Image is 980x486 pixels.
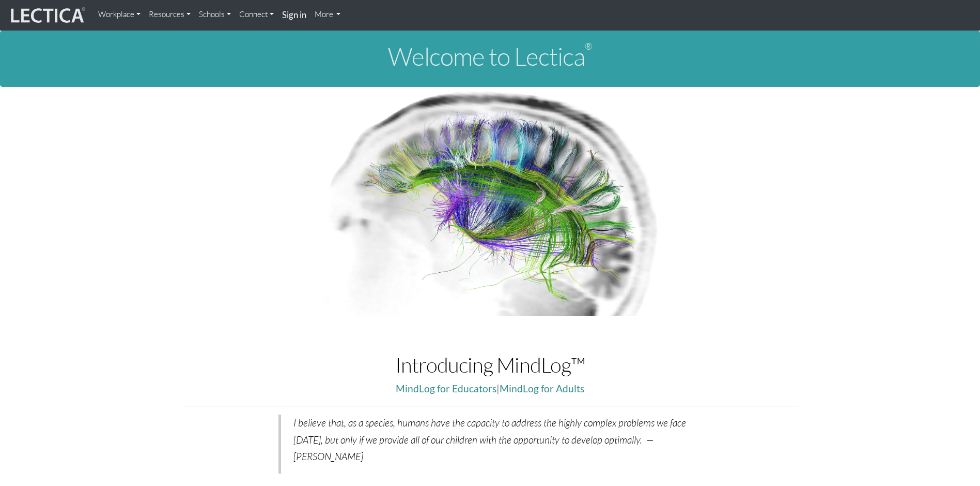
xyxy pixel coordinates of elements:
[195,4,235,25] a: Schools
[500,382,584,394] a: MindLog for Adults
[145,4,195,25] a: Resources
[182,354,798,376] h1: Introducing MindLog™
[310,4,345,25] a: More
[396,382,496,394] a: MindLog for Educators
[278,4,310,26] a: Sign in
[585,40,592,52] sup: ®
[293,415,690,465] p: I believe that, as a species, humans have the capacity to address the highly complex problems we ...
[318,87,662,317] img: Human Connectome Project Image
[94,4,145,25] a: Workplace
[182,380,798,397] p: |
[8,6,86,25] img: lecticalive
[8,43,972,70] h1: Welcome to Lectica
[235,4,278,25] a: Connect
[282,9,306,20] strong: Sign in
